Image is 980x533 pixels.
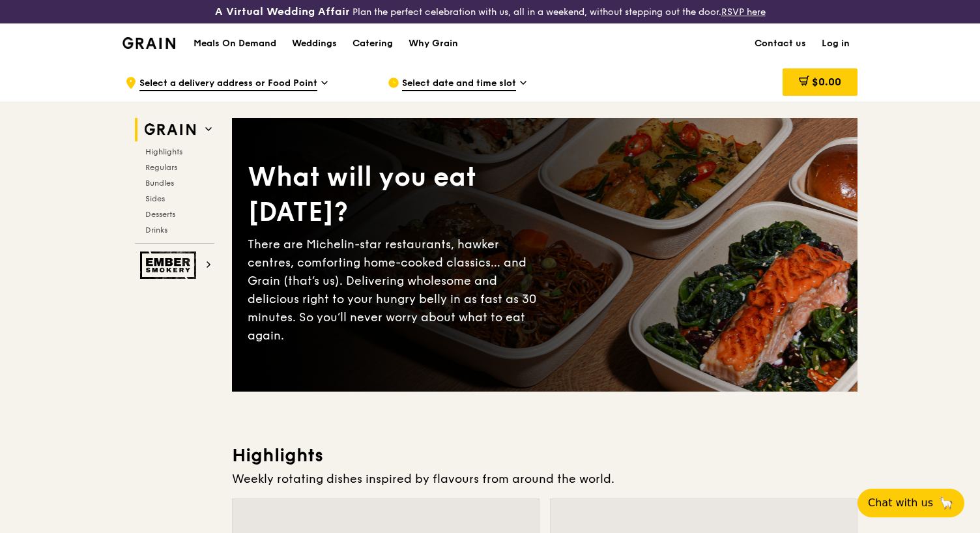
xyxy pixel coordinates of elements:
span: $0.00 [812,76,841,88]
a: Log in [814,24,857,63]
span: 🦙 [938,495,954,511]
span: Chat with us [868,495,933,511]
a: GrainGrain [122,23,175,62]
span: Select a delivery address or Food Point [139,77,317,91]
div: Plan the perfect celebration with us, all in a weekend, without stepping out the door. [164,5,817,18]
div: There are Michelin-star restaurants, hawker centres, comforting home-cooked classics… and Grain (... [248,235,545,345]
img: Grain [122,37,175,49]
h1: Meals On Demand [194,37,276,50]
h3: A Virtual Wedding Affair [215,5,350,18]
span: Sides [145,194,165,203]
div: Weddings [292,24,337,63]
div: What will you eat [DATE]? [248,160,545,230]
a: Catering [345,24,401,63]
div: Weekly rotating dishes inspired by flavours from around the world. [232,470,857,488]
img: Ember Smokery web logo [140,252,200,279]
span: Select date and time slot [402,77,516,91]
button: Chat with us🦙 [857,489,964,517]
a: RSVP here [721,7,766,18]
a: Weddings [284,24,345,63]
a: Contact us [747,24,814,63]
span: Drinks [145,225,167,235]
div: Catering [353,24,393,63]
span: Regulars [145,163,177,172]
img: Grain web logo [140,118,200,141]
a: Why Grain [401,24,466,63]
span: Bundles [145,179,174,188]
h3: Highlights [232,444,857,467]
span: Highlights [145,147,182,156]
span: Desserts [145,210,175,219]
div: Why Grain [409,24,458,63]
